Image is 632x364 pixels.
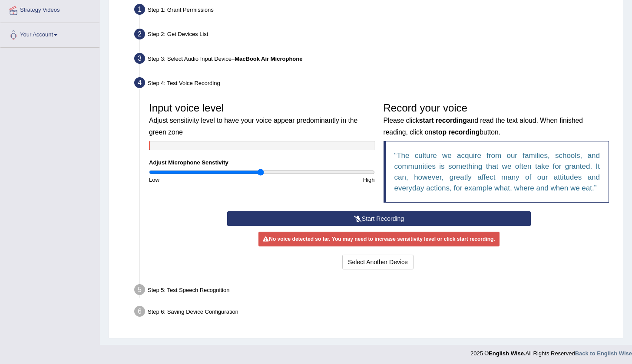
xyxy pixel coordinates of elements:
b: MacBook Air Microphone [235,56,302,62]
div: Step 3: Select Audio Input Device [130,50,619,69]
h3: Record your voice [384,102,609,137]
div: Low [145,176,262,184]
button: Select Another Device [342,255,414,269]
div: Step 2: Get Devices List [130,26,619,45]
div: No voice detected so far. You may need to increase sensitivity level or click start recording. [258,232,499,246]
small: Please click and read the text aloud. When finished reading, click on button. [384,117,583,135]
q: The culture we acquire from our families, schools, and communities is something that we often tak... [394,151,600,192]
a: Back to English Wise [575,350,632,357]
strong: English Wise. [489,350,525,357]
small: Adjust sensitivity level to have your voice appear predominantly in the green zone [149,117,357,135]
label: Adjust Microphone Senstivity [149,158,228,167]
div: 2025 © All Rights Reserved [470,345,632,357]
div: Step 5: Test Speech Recognition [130,282,619,301]
span: – [232,56,303,62]
b: start recording [419,117,467,124]
div: Step 1: Grant Permissions [130,1,619,20]
div: High [262,176,379,184]
b: stop recording [432,128,480,136]
h3: Input voice level [149,102,375,137]
a: Your Account [0,23,99,45]
div: Step 6: Saving Device Configuration [130,303,619,322]
button: Start Recording [227,211,531,226]
div: Step 4: Test Voice Recording [130,75,619,94]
